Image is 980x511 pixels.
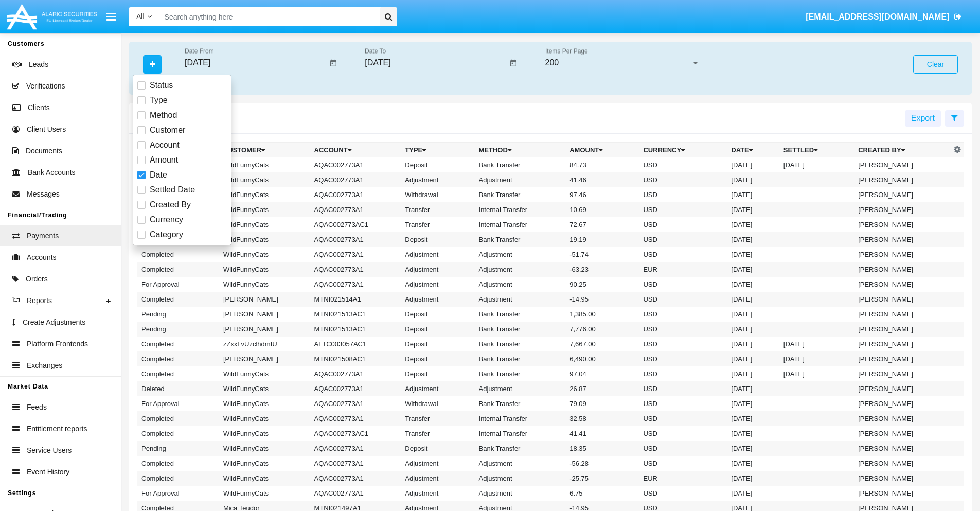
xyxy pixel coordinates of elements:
[137,471,219,486] td: Completed
[565,411,639,426] td: 32.58
[219,247,310,262] td: WildFunnyCats
[854,187,951,202] td: [PERSON_NAME]
[401,426,474,441] td: Transfer
[727,351,779,366] td: [DATE]
[565,486,639,501] td: 6.75
[219,217,310,232] td: WildFunnyCats
[727,337,779,351] td: [DATE]
[401,396,474,411] td: Withdrawal
[401,277,474,292] td: Adjustment
[475,217,566,232] td: Internal Transfer
[854,441,951,456] td: [PERSON_NAME]
[639,202,727,217] td: USD
[565,396,639,411] td: 79.09
[27,360,62,371] span: Exchanges
[727,277,779,292] td: [DATE]
[565,381,639,396] td: 26.87
[137,262,219,277] td: Completed
[639,456,727,471] td: USD
[854,277,951,292] td: [PERSON_NAME]
[310,471,401,486] td: AQAC002773A1
[401,322,474,337] td: Deposit
[854,351,951,366] td: [PERSON_NAME]
[310,456,401,471] td: AQAC002773A1
[29,59,48,70] span: Leads
[854,232,951,247] td: [PERSON_NAME]
[475,157,566,172] td: Bank Transfer
[150,184,195,196] span: Settled Date
[310,366,401,381] td: AQAC002773A1
[27,231,59,241] span: Payments
[639,143,727,158] th: Currency
[137,396,219,411] td: For Approval
[401,381,474,396] td: Adjustment
[854,247,951,262] td: [PERSON_NAME]
[475,232,566,247] td: Bank Transfer
[219,411,310,426] td: WildFunnyCats
[475,366,566,381] td: Bank Transfer
[310,292,401,307] td: MTNI021514A1
[401,202,474,217] td: Transfer
[137,366,219,381] td: Completed
[137,247,219,262] td: Completed
[310,351,401,366] td: MTNI021508AC1
[150,169,167,181] span: Date
[401,307,474,322] td: Deposit
[310,337,401,351] td: ATTC003057AC1
[565,157,639,172] td: 84.73
[219,232,310,247] td: WildFunnyCats
[219,337,310,351] td: zZxxLvUzclhdmIU
[639,351,727,366] td: USD
[401,187,474,202] td: Withdrawal
[310,247,401,262] td: AQAC002773A1
[779,143,854,158] th: Settled
[219,426,310,441] td: WildFunnyCats
[727,157,779,172] td: [DATE]
[475,202,566,217] td: Internal Transfer
[327,57,340,69] button: Open calendar
[854,217,951,232] td: [PERSON_NAME]
[219,262,310,277] td: WildFunnyCats
[565,456,639,471] td: -56.28
[219,172,310,187] td: WildFunnyCats
[639,262,727,277] td: EUR
[27,445,72,456] span: Service Users
[727,143,779,158] th: Date
[137,411,219,426] td: Completed
[565,217,639,232] td: 72.67
[27,402,47,413] span: Feeds
[137,292,219,307] td: Completed
[219,471,310,486] td: WildFunnyCats
[28,167,76,178] span: Bank Accounts
[310,277,401,292] td: AQAC002773A1
[727,247,779,262] td: [DATE]
[854,157,951,172] td: [PERSON_NAME]
[401,456,474,471] td: Adjustment
[310,441,401,456] td: AQAC002773A1
[219,456,310,471] td: WildFunnyCats
[219,202,310,217] td: WildFunnyCats
[639,232,727,247] td: USD
[401,486,474,501] td: Adjustment
[727,381,779,396] td: [DATE]
[129,11,159,22] a: All
[401,366,474,381] td: Deposit
[806,12,949,21] span: [EMAIL_ADDRESS][DOMAIN_NAME]
[219,277,310,292] td: WildFunnyCats
[475,411,566,426] td: Internal Transfer
[310,262,401,277] td: AQAC002773A1
[310,426,401,441] td: AQAC002773AC1
[401,441,474,456] td: Deposit
[639,381,727,396] td: USD
[565,366,639,381] td: 97.04
[565,471,639,486] td: -25.75
[854,262,951,277] td: [PERSON_NAME]
[639,471,727,486] td: EUR
[475,441,566,456] td: Bank Transfer
[475,322,566,337] td: Bank Transfer
[219,486,310,501] td: WildFunnyCats
[545,58,559,67] span: 200
[727,456,779,471] td: [DATE]
[639,172,727,187] td: USD
[854,396,951,411] td: [PERSON_NAME]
